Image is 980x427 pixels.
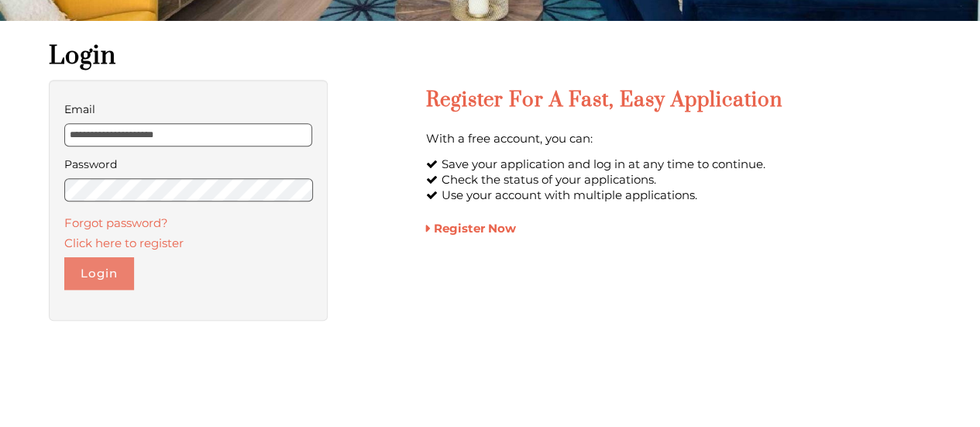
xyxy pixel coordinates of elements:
[49,40,932,72] h1: Login
[426,129,932,149] p: With a free account, you can:
[426,88,932,113] h2: Register for a Fast, Easy Application
[426,172,932,188] li: Check the status of your applications.
[64,257,134,290] button: Login
[64,123,313,146] input: email
[426,221,516,236] a: Register Now
[64,154,313,174] label: Password
[64,215,168,230] a: Forgot password?
[64,236,184,250] a: Click here to register
[426,157,932,172] li: Save your application and log in at any time to continue.
[64,178,313,201] input: password
[426,188,932,203] li: Use your account with multiple applications.
[64,99,313,119] label: Email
